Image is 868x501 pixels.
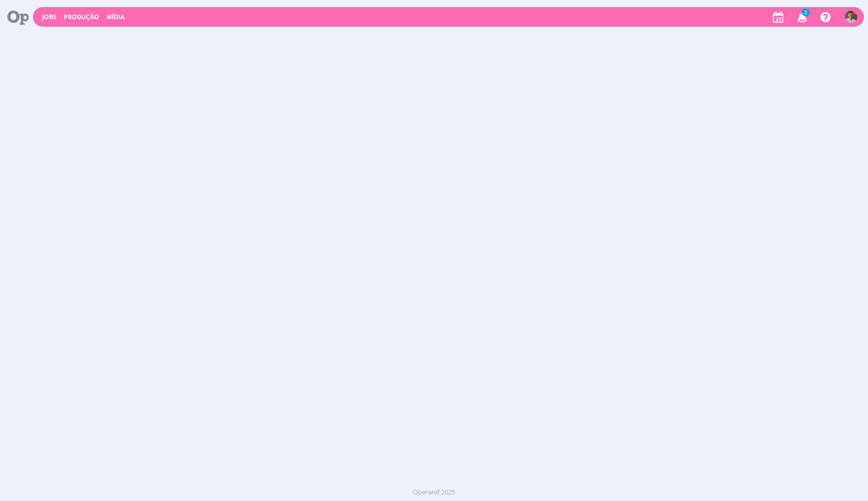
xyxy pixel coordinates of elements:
[64,13,99,21] a: Produção
[845,11,857,23] img: T
[103,13,127,21] button: Mídia
[61,13,102,21] button: Produção
[42,13,57,21] a: Jobs
[106,13,124,21] a: Mídia
[791,8,812,26] button: 2
[802,9,810,16] span: 2
[39,13,60,21] button: Jobs
[844,8,858,26] button: T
